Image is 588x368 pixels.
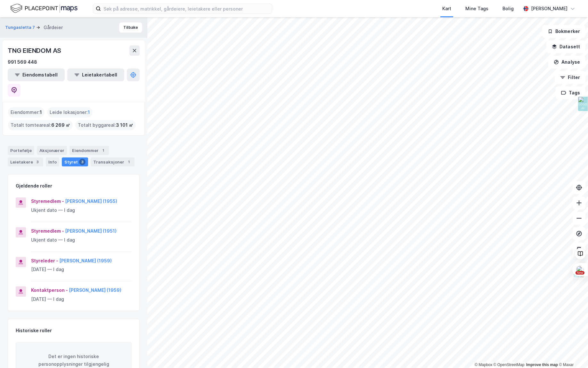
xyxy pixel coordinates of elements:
span: 3 101 ㎡ [116,121,133,129]
button: Datasett [546,40,585,53]
div: Kontrollprogram for chat [556,337,588,368]
div: Mine Tags [465,5,488,12]
input: Søk på adresse, matrikkel, gårdeiere, leietakere eller personer [101,4,272,13]
div: Totalt tomteareal : [8,120,73,130]
div: [DATE] — I dag [31,266,132,273]
div: Leietakere [8,157,43,166]
button: Tags [556,86,585,99]
img: logo.f888ab2527a4732fd821a326f86c7f29.svg [10,3,78,14]
div: Totalt byggareal : [75,120,136,130]
div: Historiske roller [16,327,52,334]
div: 3 [79,159,86,165]
a: Improve this map [526,363,558,367]
div: Portefølje [8,146,34,155]
div: Ukjent dato — I dag [31,236,132,244]
div: Aksjonærer [37,146,67,155]
span: 1 [88,108,90,116]
div: TNG EIENDOM AS [8,45,62,56]
div: Gjeldende roller [16,182,52,190]
div: Info [46,157,59,166]
div: 1 [126,159,132,165]
div: [PERSON_NAME] [531,5,568,12]
button: Tilbake [119,22,142,33]
button: Filter [555,71,585,84]
button: Leietakertabell [67,68,124,81]
div: Gårdeier [44,24,63,31]
button: Eiendomstabell [8,68,65,81]
div: Ukjent dato — I dag [31,206,132,214]
a: OpenStreetMap [494,363,525,367]
span: 1 [40,108,42,116]
iframe: Chat Widget [556,337,588,368]
div: Kart [442,5,451,12]
div: Styret [62,157,88,166]
div: Transaksjoner [91,157,135,166]
div: 1 [100,147,106,154]
div: Leide lokasjoner : [47,107,93,117]
button: Tungasletta 7 [5,24,36,31]
div: Eiendommer [69,146,109,155]
span: 6 269 ㎡ [51,121,70,129]
button: Analyse [548,56,585,68]
a: Mapbox [475,363,492,367]
div: Eiendommer : [8,107,45,117]
div: 991 569 448 [8,58,37,66]
button: Bokmerker [542,25,585,38]
div: 3 [34,159,41,165]
div: Bolig [502,5,514,12]
div: [DATE] — I dag [31,295,132,303]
